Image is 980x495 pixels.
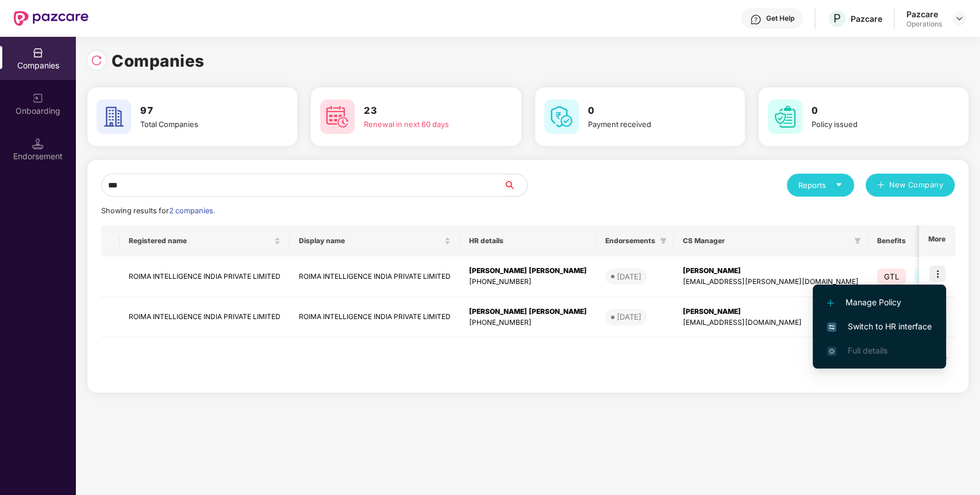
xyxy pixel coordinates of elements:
span: 2 companies. [169,206,215,215]
div: [DATE] [617,271,641,282]
h3: 0 [588,103,713,118]
img: svg+xml;base64,PHN2ZyB4bWxucz0iaHR0cDovL3d3dy53My5vcmcvMjAwMC9zdmciIHdpZHRoPSIxMi4yMDEiIGhlaWdodD... [827,300,834,306]
h3: 23 [364,103,489,118]
th: More [919,225,955,256]
img: New Pazcare Logo [14,11,89,26]
span: Showing results for [101,206,215,215]
div: Policy issued [812,118,936,130]
td: ROIMA INTELLIGENCE INDIA PRIVATE LIMITED [290,297,460,338]
th: HR details [460,225,596,256]
span: filter [852,234,863,248]
img: svg+xml;base64,PHN2ZyB4bWxucz0iaHR0cDovL3d3dy53My5vcmcvMjAwMC9zdmciIHdpZHRoPSI2MCIgaGVpZ2h0PSI2MC... [544,99,579,134]
div: Pazcare [851,13,882,24]
span: P [833,11,841,25]
th: Registered name [120,225,290,256]
div: Pazcare [906,9,942,20]
div: Reports [798,179,843,191]
span: caret-down [835,181,843,189]
img: svg+xml;base64,PHN2ZyB3aWR0aD0iMjAiIGhlaWdodD0iMjAiIHZpZXdCb3g9IjAgMCAyMCAyMCIgZmlsbD0ibm9uZSIgeG... [32,93,44,104]
h1: Companies [112,48,205,74]
span: search [504,181,527,190]
span: Display name [299,236,442,245]
h3: 97 [140,103,265,118]
div: [EMAIL_ADDRESS][DOMAIN_NAME] [683,317,859,328]
span: filter [658,234,669,248]
div: [EMAIL_ADDRESS][PERSON_NAME][DOMAIN_NAME] [683,277,859,287]
span: Full details [848,346,887,355]
img: svg+xml;base64,PHN2ZyBpZD0iQ29tcGFuaWVzIiB4bWxucz0iaHR0cDovL3d3dy53My5vcmcvMjAwMC9zdmciIHdpZHRoPS... [32,47,44,59]
div: [PERSON_NAME] [683,306,859,317]
span: Switch to HR interface [827,320,932,333]
img: svg+xml;base64,PHN2ZyB4bWxucz0iaHR0cDovL3d3dy53My5vcmcvMjAwMC9zdmciIHdpZHRoPSIxNiIgaGVpZ2h0PSIxNi... [827,323,836,332]
img: svg+xml;base64,PHN2ZyB4bWxucz0iaHR0cDovL3d3dy53My5vcmcvMjAwMC9zdmciIHdpZHRoPSI2MCIgaGVpZ2h0PSI2MC... [320,99,355,134]
div: [PHONE_NUMBER] [469,277,587,287]
span: plus [877,181,885,190]
div: Total Companies [140,118,265,130]
span: filter [854,237,861,244]
img: svg+xml;base64,PHN2ZyB4bWxucz0iaHR0cDovL3d3dy53My5vcmcvMjAwMC9zdmciIHdpZHRoPSIxNi4zNjMiIGhlaWdodD... [827,347,836,356]
img: svg+xml;base64,PHN2ZyBpZD0iRHJvcGRvd24tMzJ4MzIiIHhtbG5zPSJodHRwOi8vd3d3LnczLm9yZy8yMDAwL3N2ZyIgd2... [955,14,964,23]
img: svg+xml;base64,PHN2ZyBpZD0iSGVscC0zMngzMiIgeG1sbnM9Imh0dHA6Ly93d3cudzMub3JnLzIwMDAvc3ZnIiB3aWR0aD... [750,14,762,25]
div: [PERSON_NAME] [PERSON_NAME] [469,266,587,277]
div: [DATE] [617,311,641,323]
span: GTL [877,268,906,285]
span: CS Manager [683,236,850,245]
img: svg+xml;base64,PHN2ZyB4bWxucz0iaHR0cDovL3d3dy53My5vcmcvMjAwMC9zdmciIHdpZHRoPSI2MCIgaGVpZ2h0PSI2MC... [97,99,131,134]
span: Registered name [129,236,272,245]
div: Get Help [766,14,794,23]
button: search [504,174,528,197]
span: New Company [889,179,944,191]
img: svg+xml;base64,PHN2ZyB4bWxucz0iaHR0cDovL3d3dy53My5vcmcvMjAwMC9zdmciIHdpZHRoPSI2MCIgaGVpZ2h0PSI2MC... [768,99,802,134]
td: ROIMA INTELLIGENCE INDIA PRIVATE LIMITED [120,297,290,338]
div: [PERSON_NAME] [683,266,859,277]
div: Payment received [588,118,713,130]
span: Endorsements [605,236,655,245]
td: ROIMA INTELLIGENCE INDIA PRIVATE LIMITED [120,256,290,297]
h3: 0 [812,103,936,118]
div: Operations [906,20,942,29]
th: Benefits [868,225,970,256]
img: svg+xml;base64,PHN2ZyBpZD0iUmVsb2FkLTMyeDMyIiB4bWxucz0iaHR0cDovL3d3dy53My5vcmcvMjAwMC9zdmciIHdpZH... [91,55,102,66]
img: svg+xml;base64,PHN2ZyB3aWR0aD0iMTQuNSIgaGVpZ2h0PSIxNC41IiB2aWV3Qm94PSIwIDAgMTYgMTYiIGZpbGw9Im5vbm... [32,138,44,149]
span: Manage Policy [827,296,932,309]
th: Display name [290,225,460,256]
span: filter [660,237,667,244]
td: ROIMA INTELLIGENCE INDIA PRIVATE LIMITED [290,256,460,297]
div: Renewal in next 60 days [364,118,489,130]
img: icon [929,266,946,282]
div: [PERSON_NAME] [PERSON_NAME] [469,306,587,317]
div: [PHONE_NUMBER] [469,317,587,328]
button: plusNew Company [866,174,955,197]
